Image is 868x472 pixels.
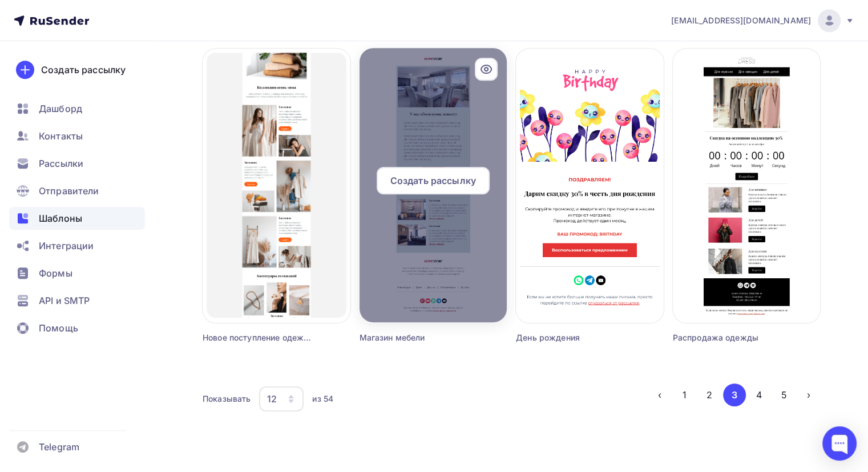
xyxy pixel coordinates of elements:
[39,239,94,253] span: Интеграции
[516,332,627,343] div: День рождения
[39,321,78,335] span: Помощь
[39,129,83,143] span: Контакты
[39,211,82,225] span: Шаблоны
[9,207,145,230] a: Шаблоны
[9,262,145,285] a: Формы
[360,332,470,343] div: Магазин мебели
[648,383,820,406] ul: Pagination
[748,383,770,406] button: Go to page 4
[9,125,145,147] a: Контакты
[671,9,854,32] a: [EMAIL_ADDRESS][DOMAIN_NAME]
[673,383,696,406] button: Go to page 1
[698,383,721,406] button: Go to page 2
[203,332,313,343] div: Новое поступление одежды
[39,157,83,170] span: Рассылки
[773,383,796,406] button: Go to page 5
[39,440,79,454] span: Telegram
[723,383,746,406] button: Go to page 3
[673,332,784,343] div: Распродажа одежды
[39,294,90,307] span: API и SMTP
[797,383,820,406] button: Go to next page
[267,392,277,406] div: 12
[39,102,82,115] span: Дашборд
[671,15,811,26] span: [EMAIL_ADDRESS][DOMAIN_NAME]
[648,383,671,406] button: Go to previous page
[41,63,126,77] div: Создать рассылку
[9,97,145,120] a: Дашборд
[9,152,145,175] a: Рассылки
[259,386,304,412] button: 12
[390,174,476,187] span: Создать рассылку
[312,393,333,405] div: из 54
[39,184,99,198] span: Отправители
[203,393,251,405] div: Показывать
[39,266,72,280] span: Формы
[9,179,145,202] a: Отправители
